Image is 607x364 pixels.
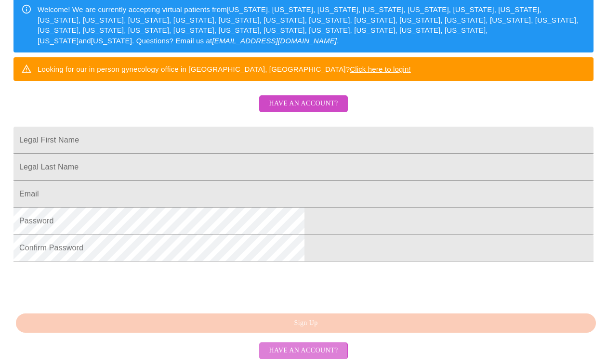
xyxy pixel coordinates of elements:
a: Have an account? [257,106,350,114]
iframe: reCAPTCHA [13,266,160,304]
button: Have an account? [259,342,347,359]
button: Have an account? [259,95,347,112]
span: Have an account? [269,345,338,357]
div: Welcome! We are currently accepting virtual patients from [US_STATE], [US_STATE], [US_STATE], [US... [38,0,586,50]
em: [EMAIL_ADDRESS][DOMAIN_NAME] [212,37,337,45]
span: Have an account? [269,98,338,110]
div: Looking for our in person gynecology office in [GEOGRAPHIC_DATA], [GEOGRAPHIC_DATA]? [38,60,411,78]
a: Click here to login! [350,65,411,73]
a: Have an account? [257,346,350,354]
